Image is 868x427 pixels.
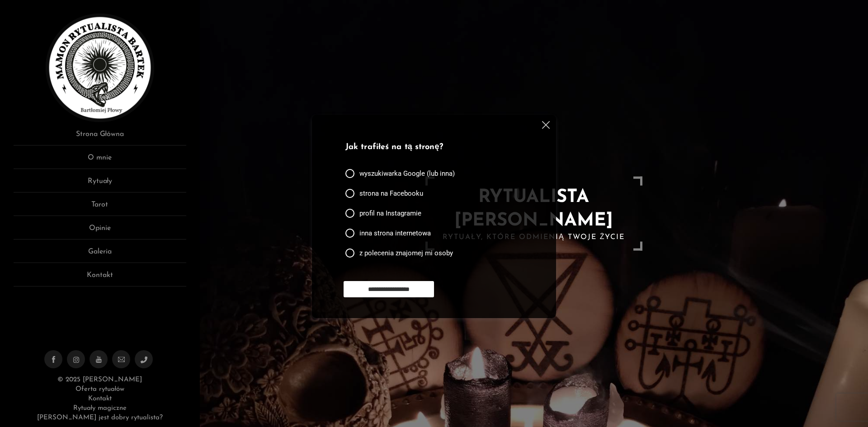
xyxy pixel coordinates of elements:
span: z polecenia znajomej mi osoby [359,249,453,258]
a: Oferta rytuałów [75,386,124,393]
a: Kontakt [88,395,112,402]
a: Rytuały [14,176,186,192]
a: Strona Główna [14,129,186,145]
a: [PERSON_NAME] jest dobry rytualista? [37,414,163,421]
a: Tarot [14,199,186,216]
a: Rytuały magiczne [73,405,127,412]
a: Opinie [14,223,186,239]
span: strona na Facebooku [359,189,423,198]
p: Jak trafiłeś na tą stronę? [345,141,519,154]
a: O mnie [14,152,186,169]
span: wyszukiwarka Google (lub inna) [359,169,455,178]
a: Galeria [14,246,186,263]
img: Rytualista Bartek [46,14,154,122]
a: Kontakt [14,270,186,286]
span: profil na Instagramie [359,209,421,218]
img: cross.svg [542,121,550,129]
span: inna strona internetowa [359,229,431,238]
